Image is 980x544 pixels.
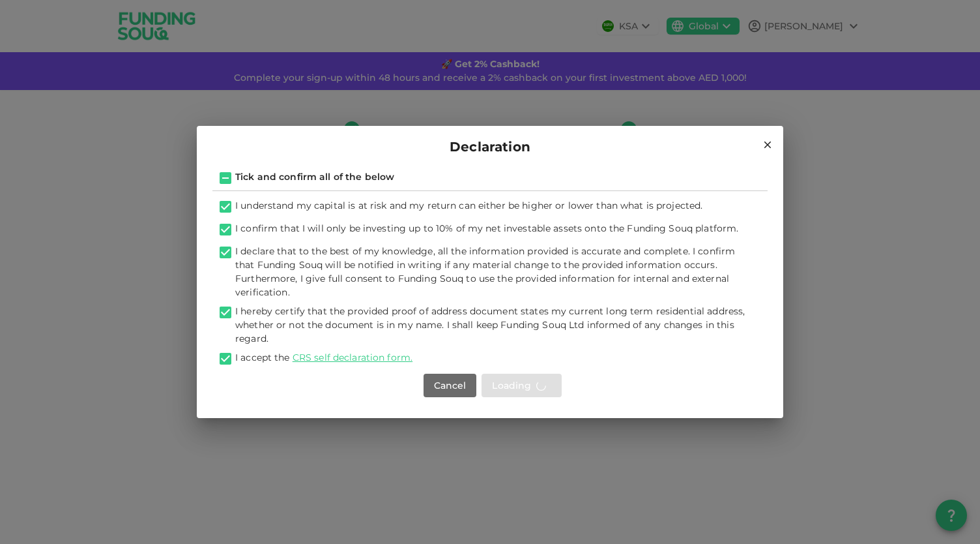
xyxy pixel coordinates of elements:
[235,352,412,363] span: I accept the
[235,222,738,234] span: I confirm that I will only be investing up to 10% of my net investable assets onto the Funding So...
[235,171,394,183] span: Tick and confirm all of the below
[235,245,735,298] span: I declare that to the best of my knowledge, all the information provided is accurate and complete...
[450,136,530,157] span: Declaration
[235,305,745,344] span: I hereby certify that the provided proof of address document states my current long term resident...
[293,352,412,363] a: CRS self declaration form.
[235,200,702,211] span: I understand my capital is at risk and my return can either be higher or lower than what is proje...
